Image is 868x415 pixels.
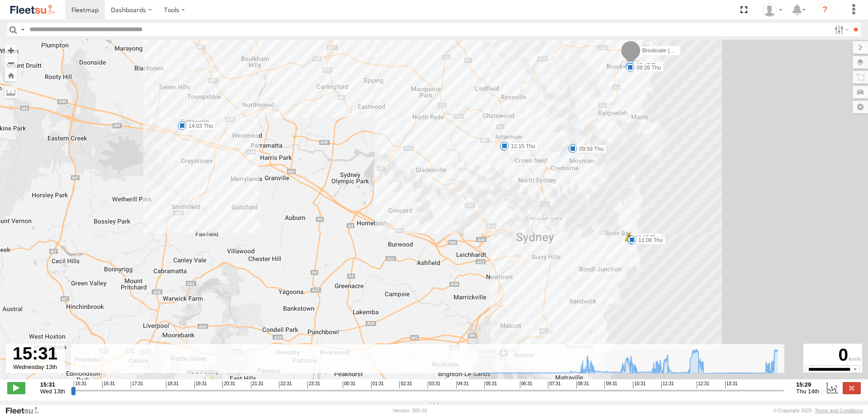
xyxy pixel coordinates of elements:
[576,381,589,388] span: 08:31
[633,381,646,388] span: 10:31
[725,381,738,388] span: 13:31
[548,381,561,388] span: 07:31
[642,47,731,53] span: Brookvale (T10 - [PERSON_NAME])
[393,408,427,413] div: Version: 305.02
[251,381,264,388] span: 21:31
[505,143,538,151] label: 11:50 Thu
[831,23,850,36] label: Search Filter Options
[520,381,533,388] span: 06:31
[222,381,235,388] span: 20:31
[279,381,292,388] span: 22:31
[166,381,179,388] span: 18:31
[697,381,709,388] span: 12:31
[630,64,664,72] label: 08:26 Thu
[805,345,861,365] div: 0
[102,381,115,388] span: 16:31
[5,406,47,415] a: Visit our Website
[428,381,440,388] span: 03:31
[796,381,819,388] strong: 15:29
[630,61,664,70] label: 07:47 Thu
[456,381,469,388] span: 04:31
[74,381,86,388] span: 15:31
[194,381,207,388] span: 19:31
[629,233,663,242] label: 11:15 Thu
[661,381,674,388] span: 11:31
[40,381,65,388] strong: 15:31
[796,388,819,395] span: Thu 14th Aug 2025
[573,145,606,153] label: 09:59 Thu
[7,382,25,394] label: Play/Stop
[131,381,143,388] span: 17:31
[818,3,832,17] i: ?
[40,388,65,395] span: Wed 13th Aug 2025
[632,236,665,244] label: 11:08 Thu
[815,408,863,413] a: Terms and Conditions
[843,382,861,394] label: Close
[343,381,355,388] span: 00:31
[399,381,412,388] span: 02:31
[5,44,17,56] button: Zoom in
[182,122,216,130] label: 14:03 Thu
[484,381,497,388] span: 05:31
[5,86,17,98] label: Measure
[9,4,56,16] img: fleetsu-logo-horizontal.svg
[5,69,17,81] button: Zoom Home
[5,56,17,69] button: Zoom out
[505,142,538,150] label: 12:15 Thu
[371,381,384,388] span: 01:31
[853,101,868,113] label: Map Settings
[759,3,786,17] div: Brett Andersen
[604,381,617,388] span: 09:31
[632,237,665,245] label: 10:43 Thu
[307,381,320,388] span: 23:31
[19,23,26,36] label: Search Query
[773,408,863,413] div: © Copyright 2025 -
